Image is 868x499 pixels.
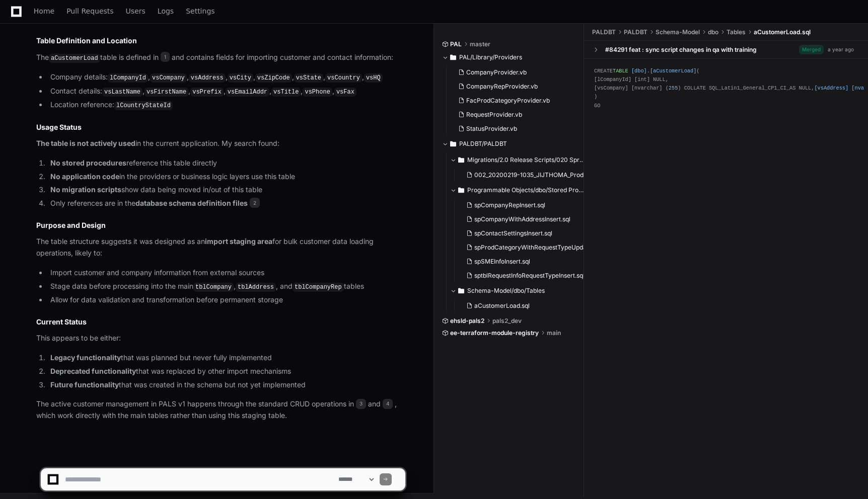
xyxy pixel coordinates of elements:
p: The table structure suggests it was designed as an for bulk customer data loading operations, lik... [36,236,405,259]
strong: No application code [50,172,119,181]
span: PALDBT [592,28,616,36]
code: vsLastName [102,88,142,97]
code: vsAddress [189,73,226,82]
code: tblCompanyRep [293,283,344,292]
span: Migrations/2.0 Release Scripts/020 Sprint 2020-02 [467,156,585,164]
span: PAL/Library/Providers [459,53,522,61]
strong: database schema definition files [135,199,248,207]
span: spProdCategoryWithRequestTypeUpdate.sql [474,243,602,252]
span: Settings [186,8,214,14]
span: [aCustomerLoad] [650,68,696,74]
button: RequestProvider.vb [454,108,570,122]
span: spSMEInfoInsert.sql [474,258,530,266]
code: vsCountry [325,73,362,82]
span: spCompanyWithAddressInsert.sql [474,215,570,223]
span: 3 [356,399,366,409]
span: [vsAddress] [814,85,848,91]
span: Programmable Objects/dbo/Stored Procedures [467,186,585,194]
p: The active customer management in PALS v1 happens through the standard CRUD operations in and , w... [36,398,405,422]
span: main [547,329,561,337]
div: CREATE . ( [lCompanyId] [int] NULL, [vsCompany] [nvarchar] ( ) COLLATE SQL_Latin1_General_CP1_CI_... [594,67,858,110]
svg: Directory [458,154,464,166]
li: Company details: , , , , , , , [47,71,405,84]
li: Location reference: [47,99,405,111]
span: PALDBT [624,28,647,36]
p: The table is defined in and contains fields for importing customer and contact information: [36,52,405,64]
button: 002_20200219-1035_JIJTHOMA_ProdCatSME_LoadData.sql [462,168,587,182]
li: in the providers or business logic layers use this table [47,171,405,183]
code: tblAddress [236,283,276,292]
span: Merged [799,45,824,54]
span: master [470,40,490,48]
span: 2 [250,198,260,208]
div: #84291 feat : sync script changes in qa with training [605,46,757,54]
span: 1 [161,52,170,62]
li: that was planned but never fully implemented [47,352,405,364]
div: a year ago [828,46,854,53]
strong: Deprecated functionality [50,367,136,375]
strong: No migration scripts [50,185,121,194]
span: spCompanyRepInsert.sql [474,201,545,209]
code: vsPhone [303,88,332,97]
strong: No stored procedures [50,158,126,167]
button: PAL/Library/Providers [442,49,576,65]
h2: Current Status [36,317,405,327]
strong: import staging area [205,237,272,245]
li: show data being moved in/out of this table [47,184,405,196]
h2: Table Definition and Location [36,36,405,46]
li: Contact details: , , , , , , [47,86,405,98]
span: FacProdCategoryProvider.vb [466,97,550,105]
span: aCustomerLoad.sql [474,302,530,310]
button: sptblRequestInfoRequestTypeInsert.sql [462,269,587,283]
span: Home [34,8,54,14]
button: FacProdCategoryProvider.vb [454,94,570,108]
h2: Purpose and Design [36,220,405,230]
button: spCompanyWithAddressInsert.sql [462,212,587,226]
h2: Usage Status [36,122,405,132]
span: Schema-Model/dbo/Tables [467,287,545,295]
span: CompanyProvider.vb [466,68,527,76]
code: vsFax [334,88,356,97]
span: 255 [669,85,678,91]
code: vsHQ [364,73,383,82]
li: Stage data before processing into the main , , and tables [47,281,405,293]
code: lCountryStateId [114,101,173,110]
button: Schema-Model/dbo/Tables [450,283,585,299]
button: spProdCategoryWithRequestTypeUpdate.sql [462,240,587,255]
button: Migrations/2.0 Release Scripts/020 Sprint 2020-02 [450,152,585,168]
span: RequestProvider.vb [466,111,522,119]
code: vsEmailAddr [226,88,269,97]
code: vsFirstName [144,88,188,97]
code: vsCity [228,73,253,82]
span: [dbo] [631,68,647,74]
p: This appears to be either: [36,332,405,344]
button: CompanyProvider.vb [454,65,570,79]
span: ee-terraform-module-registry [450,329,539,337]
li: that was replaced by other import mechanisms [47,366,405,377]
button: aCustomerLoad.sql [462,299,578,313]
li: that was created in the schema but not yet implemented [47,379,405,391]
span: CompanyRepProvider.vb [466,82,538,91]
li: Allow for data validation and transformation before permanent storage [47,294,405,306]
p: in the current application. My search found: [36,138,405,149]
button: spCompanyRepInsert.sql [462,198,587,212]
button: PALDBT/PALDBT [442,136,576,152]
span: PAL [450,40,462,48]
button: spSMEInfoInsert.sql [462,255,587,269]
li: Import customer and company information from external sources [47,267,405,279]
button: Programmable Objects/dbo/Stored Procedures [450,182,585,198]
strong: Legacy functionality [50,353,121,362]
code: aCustomerLoad [49,54,100,63]
span: pals2_dev [492,317,522,325]
span: dbo [708,28,718,36]
code: vsPrefix [190,88,224,97]
span: Logs [158,8,174,14]
button: spContactSettingsInsert.sql [462,226,587,240]
span: 4 [383,399,393,409]
svg: Directory [450,51,456,63]
strong: The table is not actively used [36,139,135,147]
code: vsCompany [150,73,187,82]
span: aCustomerLoad.sql [754,28,811,36]
code: vsState [294,73,323,82]
span: PALDBT/PALDBT [459,140,507,148]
